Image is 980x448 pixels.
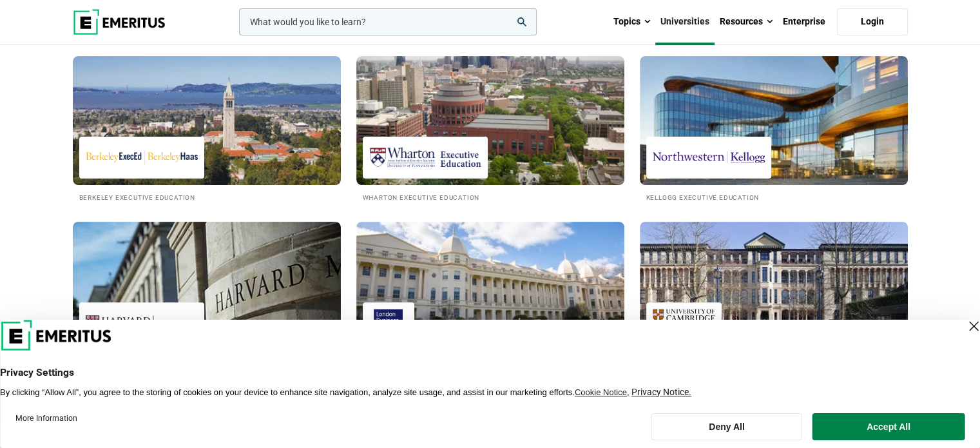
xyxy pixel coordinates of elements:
img: Universities We Work With [73,222,341,351]
a: Universities We Work With London Business School Executive Education London Business School Execu... [356,222,624,368]
img: Berkeley Executive Education [86,143,198,172]
h2: Wharton Executive Education [363,191,618,202]
img: Universities We Work With [73,56,341,185]
img: Universities We Work With [640,222,908,351]
a: Login [837,8,908,35]
img: Universities We Work With [356,222,624,351]
img: Wharton Executive Education [369,143,481,172]
img: Cambridge Judge Business School Executive Education [653,309,715,338]
img: London Business School Executive Education [369,309,408,338]
h2: Berkeley Executive Education [79,191,334,202]
img: Universities We Work With [640,56,908,185]
a: Universities We Work With Cambridge Judge Business School Executive Education Cambridge Judge Bus... [640,222,908,368]
a: Universities We Work With Berkeley Executive Education Berkeley Executive Education [73,56,341,202]
a: Universities We Work With Wharton Executive Education Wharton Executive Education [356,56,624,202]
h2: Kellogg Executive Education [646,191,901,202]
img: Harvard Medical School Executive Education [86,309,198,338]
img: Universities We Work With [356,56,624,185]
a: Universities We Work With Harvard Medical School Executive Education Harvard Medical School Execu... [73,222,341,368]
a: Universities We Work With Kellogg Executive Education Kellogg Executive Education [640,56,908,202]
img: Kellogg Executive Education [653,143,765,172]
input: woocommerce-product-search-field-0 [239,8,537,35]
